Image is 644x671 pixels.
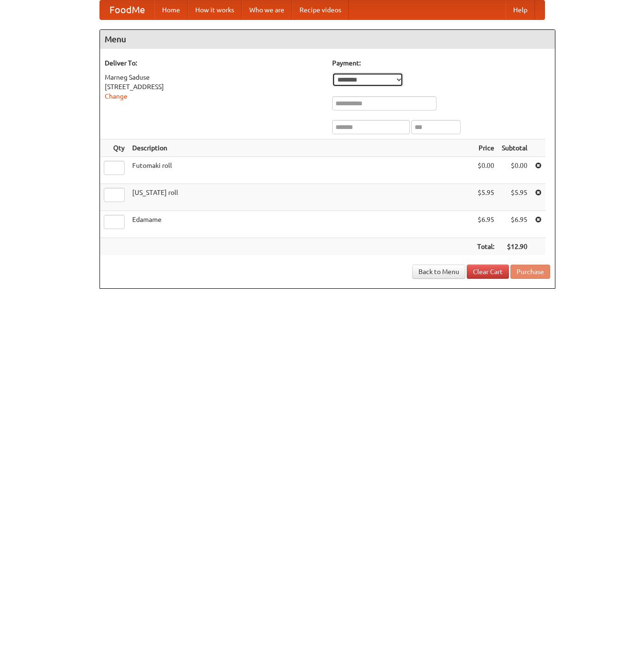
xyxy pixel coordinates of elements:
th: Price [473,139,498,157]
a: How it works [188,0,242,19]
td: $0.00 [498,157,531,184]
th: Qty [100,139,128,157]
td: $6.95 [473,211,498,238]
button: Purchase [510,265,550,279]
th: $12.90 [498,238,531,256]
td: $5.95 [498,184,531,211]
td: Futomaki roll [128,157,473,184]
h4: Menu [100,30,555,49]
div: [STREET_ADDRESS] [105,82,323,92]
td: $5.95 [473,184,498,211]
h5: Payment: [332,58,550,68]
a: Recipe videos [292,0,349,19]
h5: Deliver To: [105,58,323,68]
a: Home [154,0,188,19]
a: Help [506,0,535,19]
td: [US_STATE] roll [128,184,473,211]
td: $0.00 [473,157,498,184]
th: Description [128,139,473,157]
a: Change [105,92,127,100]
th: Subtotal [498,139,531,157]
a: Clear Cart [467,265,509,279]
td: Edamame [128,211,473,238]
a: Who we are [242,0,292,19]
th: Total: [473,238,498,256]
a: Back to Menu [412,265,465,279]
a: FoodMe [100,0,154,19]
div: Marneg Saduse [105,73,323,82]
td: $6.95 [498,211,531,238]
